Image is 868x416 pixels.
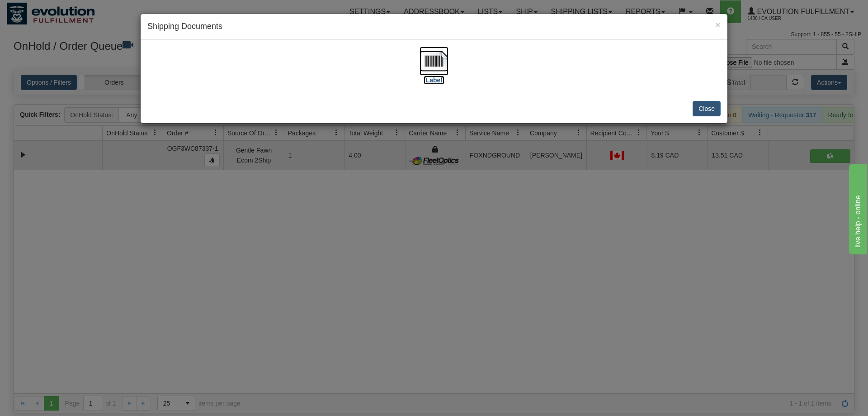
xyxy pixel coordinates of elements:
[420,47,448,76] img: barcode.jpg
[424,76,444,85] label: [Label]
[715,19,721,30] span: ×
[147,21,721,33] h4: Shipping Documents
[420,57,448,83] a: [Label]
[7,5,84,16] div: live help - online
[715,20,721,29] button: Close
[693,101,721,116] button: Close
[847,162,867,254] iframe: chat widget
